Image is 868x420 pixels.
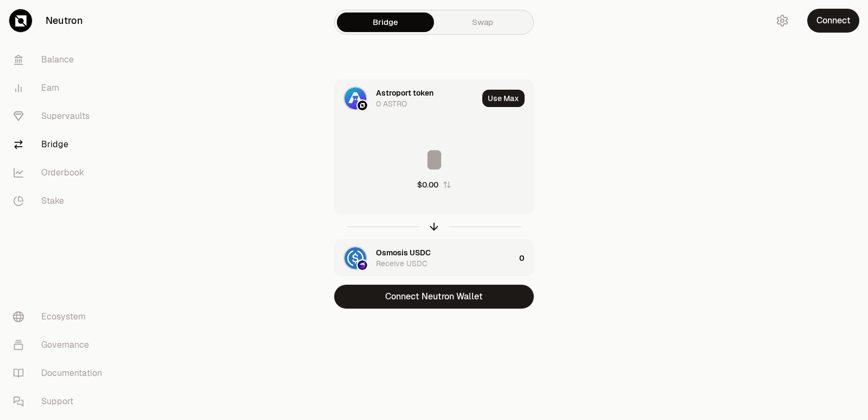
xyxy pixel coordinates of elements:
a: Support [4,387,117,416]
img: Osmosis Logo [358,260,367,270]
img: ASTRO Logo [344,87,366,109]
a: Earn [4,74,117,102]
a: Bridge [337,12,434,32]
a: Documentation [4,359,117,387]
a: Ecosystem [4,303,117,331]
div: 0 [519,240,533,277]
div: Osmosis USDC [376,247,431,258]
div: Astroport token [376,87,433,98]
a: Stake [4,187,117,215]
div: USDC LogoOsmosis LogoOsmosis USDCReceive USDC [335,240,515,277]
a: Balance [4,46,117,74]
div: $0.00 [417,179,438,190]
a: Supervaults [4,102,117,130]
a: Governance [4,331,117,359]
button: USDC LogoOsmosis LogoOsmosis USDCReceive USDC0 [335,240,533,277]
img: Neutron Logo [358,101,367,110]
div: 0 ASTRO [376,98,407,109]
button: Connect Neutron Wallet [334,285,534,309]
img: USDC Logo [344,247,366,269]
button: Use Max [482,90,525,107]
div: ASTRO LogoNeutron LogoAstroport token0 ASTRO [335,80,478,117]
a: Orderbook [4,159,117,187]
button: Connect [807,9,859,33]
a: Swap [434,12,531,32]
a: Bridge [4,130,117,159]
div: Receive USDC [376,258,427,269]
button: $0.00 [417,179,451,190]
